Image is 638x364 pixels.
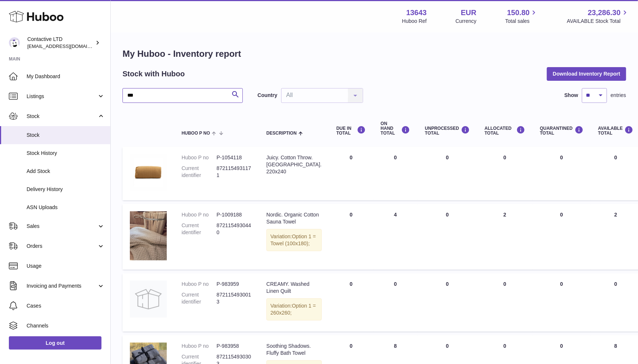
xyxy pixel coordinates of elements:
[484,126,525,136] div: ALLOCATED Total
[540,126,583,136] div: QUARANTINED Total
[130,281,167,318] img: product image
[560,343,563,349] span: 0
[418,204,477,270] td: 0
[27,36,94,50] div: Contactive LTD
[217,222,252,236] dd: 8721154930440
[182,343,217,350] dt: Huboo P no
[27,132,105,139] span: Stock
[266,281,322,295] div: CREAMY. Washed Linen Quilt
[182,154,217,161] dt: Huboo P no
[27,263,105,270] span: Usage
[217,291,252,305] dd: 8721154930013
[217,165,252,179] dd: 8721154931171
[217,211,252,218] dd: P-1009188
[182,281,217,288] dt: Huboo P no
[477,147,532,200] td: 0
[182,211,217,218] dt: Huboo P no
[217,281,252,288] dd: P-983959
[567,18,629,25] span: AVAILABLE Stock Total
[565,92,578,99] label: Show
[266,229,322,251] div: Variation:
[130,211,167,260] img: product image
[9,37,20,48] img: soul@SOWLhome.com
[182,131,210,136] span: Huboo P no
[266,211,322,225] div: Nordic. Organic Cotton Sauna Towel
[27,113,97,120] span: Stock
[477,204,532,270] td: 2
[182,165,217,179] dt: Current identifier
[402,18,427,25] div: Huboo Ref
[217,343,252,350] dd: P-983958
[373,147,418,200] td: 0
[123,69,185,79] h2: Stock with Huboo
[27,186,105,193] span: Delivery History
[406,8,427,18] strong: 13643
[27,282,97,290] span: Invoicing and Payments
[27,302,105,309] span: Cases
[456,18,477,25] div: Currency
[567,8,629,25] a: 23,286.30 AVAILABLE Stock Total
[373,204,418,270] td: 4
[27,43,108,49] span: [EMAIL_ADDRESS][DOMAIN_NAME]
[337,126,366,136] div: DUE IN TOTAL
[266,154,322,175] div: Juicy. Cotton Throw. [GEOGRAPHIC_DATA]. 220x240
[258,92,277,99] label: Country
[27,168,105,175] span: Add Stock
[598,126,634,136] div: AVAILABLE Total
[560,212,563,218] span: 0
[9,336,101,350] a: Log out
[130,154,167,191] img: product image
[418,147,477,200] td: 0
[418,273,477,332] td: 0
[217,154,252,161] dd: P-1054118
[27,73,105,80] span: My Dashboard
[329,273,373,332] td: 0
[505,18,538,25] span: Total sales
[560,155,563,160] span: 0
[505,8,538,25] a: 150.80 Total sales
[477,273,532,332] td: 0
[266,298,322,320] div: Variation:
[266,343,322,357] div: Soothing Shadows. Fluffy Bath Towel
[27,204,105,211] span: ASN Uploads
[266,131,297,136] span: Description
[27,150,105,157] span: Stock History
[329,204,373,270] td: 0
[547,67,626,80] button: Download Inventory Report
[270,303,316,316] span: Option 1 = 260x260;
[425,126,470,136] div: UNPROCESSED Total
[588,8,621,18] span: 23,286.30
[182,222,217,236] dt: Current identifier
[381,121,410,136] div: ON HAND Total
[27,93,97,100] span: Listings
[182,291,217,305] dt: Current identifier
[27,322,105,329] span: Channels
[123,48,626,60] h1: My Huboo - Inventory report
[373,273,418,332] td: 0
[329,147,373,200] td: 0
[611,92,626,99] span: entries
[560,281,563,287] span: 0
[270,233,316,246] span: Option 1 = Towel (100x180);
[27,223,97,230] span: Sales
[27,243,97,250] span: Orders
[461,8,476,18] strong: EUR
[507,8,530,18] span: 150.80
